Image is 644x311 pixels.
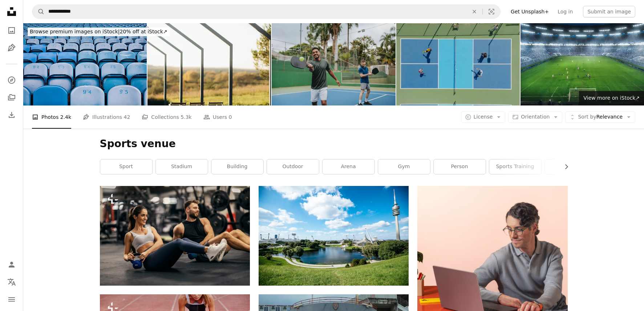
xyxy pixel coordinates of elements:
a: Download History [4,108,19,122]
img: High Angle Shot Behind Galkeeper Gates: Stadium with Soccer Championship Match. Teams Play, Crowd... [521,23,644,105]
button: Visual search [483,5,500,18]
a: soccer [545,159,597,174]
a: Photos [4,23,19,38]
span: 0 [228,113,232,121]
span: View more on iStock ↗ [583,95,640,101]
a: sports training [489,159,541,174]
a: Users 0 [203,105,232,129]
a: gym [378,159,430,174]
span: 42 [124,113,130,121]
a: Collections [4,90,19,105]
span: Orientation [521,114,550,120]
a: View more on iStock↗ [579,91,644,105]
a: Illustrations 42 [83,105,130,129]
a: building [211,159,263,174]
button: Language [4,275,19,289]
a: Explore [4,73,19,87]
img: a lake surrounded by a lush green field next to a tall tower [259,186,409,286]
img: Top Down Aerial View of Doubles Pickleball Game [396,23,520,105]
span: Sort by [578,114,596,120]
img: Empty seats in football stadium [23,23,147,105]
button: Orientation [508,111,562,123]
button: Submit an image [583,6,635,17]
button: Search Unsplash [32,5,45,18]
a: arena [323,159,374,174]
a: a lake surrounded by a lush green field next to a tall tower [259,232,409,239]
img: Duo friends play pickleball [272,23,395,105]
span: Browse premium images on iStock | [30,29,120,34]
a: Browse premium images on iStock|20% off at iStock↗ [23,23,174,41]
button: Sort byRelevance [565,111,635,123]
a: person [434,159,486,174]
span: 20% off at iStock ↗ [30,29,167,34]
img: Outdoor Wedding Ceremony Setting With Wooden Chairs in Natural Surroundings [147,23,271,105]
button: Menu [4,292,19,307]
a: sport [100,159,152,174]
span: License [474,114,493,120]
h1: Sports venue [100,137,568,150]
a: Log in / Sign up [4,257,19,272]
span: Relevance [578,113,623,121]
a: Fit sporty couple in shape is doing kettlebell twist in a gym together. [100,232,250,239]
a: Collections 5.3k [142,105,191,129]
img: Fit sporty couple in shape is doing kettlebell twist in a gym together. [100,186,250,286]
a: Get Unsplash+ [506,6,553,17]
a: Illustrations [4,41,19,55]
a: Log in [553,6,577,17]
button: scroll list to the right [560,159,568,174]
span: 5.3k [181,113,191,121]
button: Clear [466,5,482,18]
a: stadium [156,159,208,174]
a: outdoor [267,159,319,174]
form: Find visuals sitewide [32,4,501,19]
button: License [461,111,506,123]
